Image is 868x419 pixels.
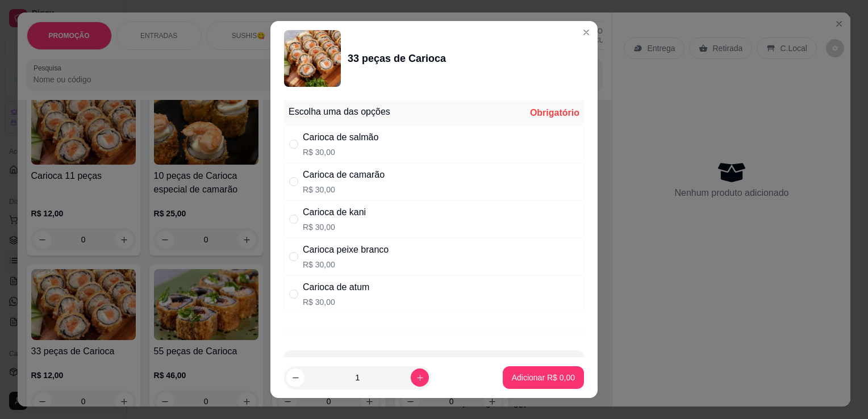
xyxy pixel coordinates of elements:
img: product-image [284,30,341,87]
button: Adicionar R$ 0,00 [503,366,584,389]
div: Carioca de camarão [303,168,385,182]
div: Obrigatório [530,106,579,120]
div: Carioca de atum [303,280,369,294]
p: Adicionar R$ 0,00 [512,372,575,383]
div: Carioca peixe branco [303,243,389,257]
p: R$ 30,00 [303,296,369,308]
button: decrease-product-quantity [286,368,304,387]
button: Close [577,23,595,41]
div: Carioca de salmão [303,131,378,144]
button: increase-product-quantity [411,368,429,387]
div: Carioca de kani [303,206,366,219]
div: Escolha uma das opções [289,105,390,119]
p: R$ 30,00 [303,184,385,195]
p: R$ 30,00 [303,146,378,158]
p: R$ 30,00 [303,221,366,233]
div: 33 peças de Carioca [348,51,446,66]
p: R$ 30,00 [303,259,389,270]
